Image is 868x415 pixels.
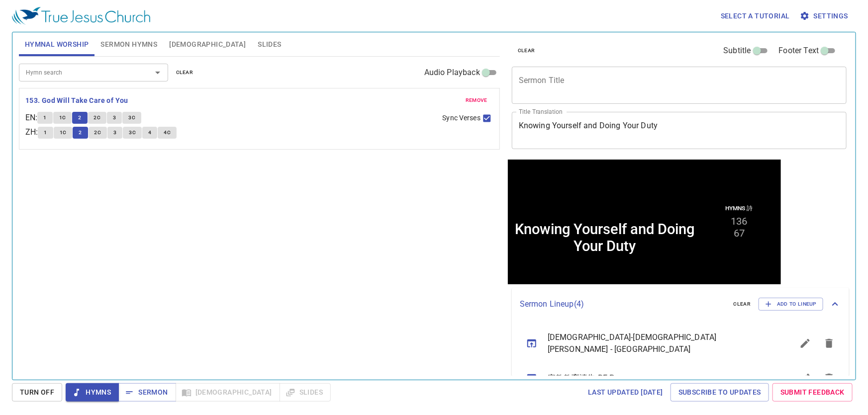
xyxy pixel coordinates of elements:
button: 2C [88,112,107,124]
button: Open [151,66,165,80]
span: [DEMOGRAPHIC_DATA]-[DEMOGRAPHIC_DATA][PERSON_NAME] - [GEOGRAPHIC_DATA] [548,332,770,355]
span: 2C [94,113,101,122]
span: clear [734,300,751,309]
span: 3 [113,113,116,122]
a: Submit Feedback [772,383,853,402]
button: 3 [107,127,122,139]
p: Sermon Lineup ( 4 ) [520,298,726,310]
button: 2C [89,127,107,139]
button: Sermon [118,383,176,402]
p: ZH : [25,126,38,138]
span: Select a tutorial [721,10,790,22]
span: 2 [78,113,81,122]
span: 4C [164,128,171,137]
button: clear [512,45,541,57]
button: 4 [142,127,157,139]
button: 3C [122,112,141,124]
span: Hymnal Worship [25,38,89,51]
div: Sermon Lineup(4)clearAdd to Lineup [512,288,849,321]
button: Add to Lineup [759,298,823,311]
button: Hymns [66,383,119,402]
span: 4 [148,128,151,137]
span: Sync Verses [442,113,480,123]
button: clear [170,67,199,79]
span: Footer Text [779,45,819,57]
button: 4C [158,127,177,139]
span: clear [518,46,535,55]
button: 1 [37,112,52,124]
b: 153. God Will Take Care of You [25,94,128,107]
span: 宗教教育禱告 RE Prayer [548,372,770,384]
span: 1 [43,113,46,122]
span: Settings [802,10,848,22]
p: EN : [25,112,37,124]
span: 3C [128,113,135,122]
button: clear [728,298,757,310]
button: 1 [38,127,53,139]
span: 1C [60,128,67,137]
a: Subscribe to Updates [671,383,769,402]
a: Last updated [DATE] [584,383,667,402]
iframe: from-child [508,160,781,284]
span: Last updated [DATE] [588,386,663,399]
span: Turn Off [20,386,54,399]
span: Subscribe to Updates [678,386,761,399]
img: True Jesus Church [12,7,150,25]
button: 1C [54,127,73,139]
span: Submit Feedback [780,386,845,399]
span: Add to Lineup [765,300,817,309]
span: 3C [129,128,136,137]
span: Sermon Hymns [100,38,157,51]
span: 1C [59,113,66,122]
span: [DEMOGRAPHIC_DATA] [169,38,246,51]
span: 2C [95,128,101,137]
textarea: Knowing Yourself and Doing Your Duty [519,121,840,140]
span: Subtitle [724,45,751,57]
span: 1 [44,128,47,137]
span: clear [176,68,193,77]
button: 153. God Will Take Care of You [25,94,130,107]
span: Hymns [74,386,111,399]
button: remove [460,94,493,106]
button: 2 [73,127,88,139]
button: Turn Off [12,383,62,402]
button: 3 [107,112,122,124]
button: 3C [123,127,142,139]
button: Settings [798,7,852,25]
span: Audio Playback [424,67,480,79]
span: Sermon [126,386,168,399]
button: 2 [72,112,87,124]
span: 2 [79,128,82,137]
button: 1C [53,112,72,124]
span: Slides [258,38,281,51]
span: 3 [113,128,116,137]
button: Select a tutorial [717,7,794,25]
span: remove [466,96,487,105]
